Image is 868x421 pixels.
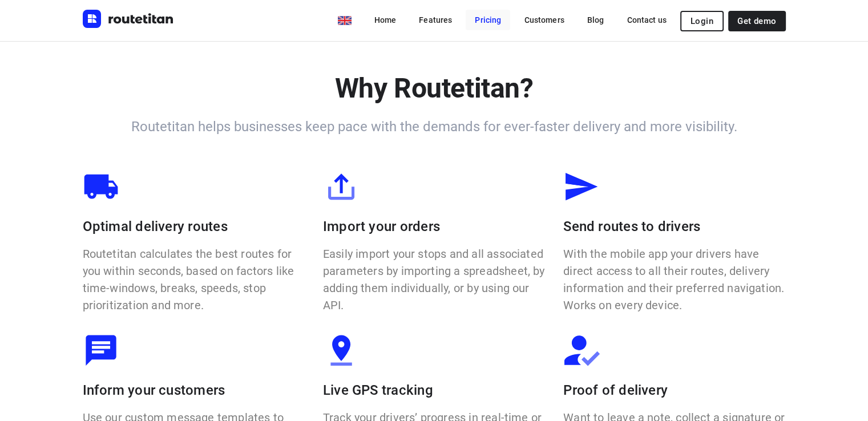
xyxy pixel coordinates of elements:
a: Blog [578,10,613,30]
a: Customers [515,10,573,30]
img: Routetitan logo [83,10,174,28]
p: Send routes to drivers [563,217,785,236]
h6: Routetitan helps businesses keep pace with the demands for ever-faster delivery and more visibility. [83,117,786,136]
span: Login [691,17,713,26]
p: Inform your customers [83,380,305,400]
p: Live GPS tracking [323,380,545,400]
p: Routetitan calculates the best routes for you within seconds, based on factors like time-windows,... [83,245,305,314]
p: With the mobile app your drivers have direct access to all their routes, delivery information and... [563,245,785,314]
b: Why Routetitan? [334,72,533,104]
a: Get demo [728,11,785,31]
p: Proof of delivery [563,380,785,400]
p: Optimal delivery routes [83,217,305,236]
a: Contact us [617,10,676,30]
a: Home [365,10,406,30]
p: Import your orders [323,217,545,236]
p: Easily import your stops and all associated parameters by importing a spreadsheet, by adding them... [323,245,545,314]
a: Routetitan [83,10,174,31]
a: Pricing [466,10,510,30]
span: Get demo [737,17,776,26]
a: Features [410,10,461,30]
button: Login [680,11,724,31]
